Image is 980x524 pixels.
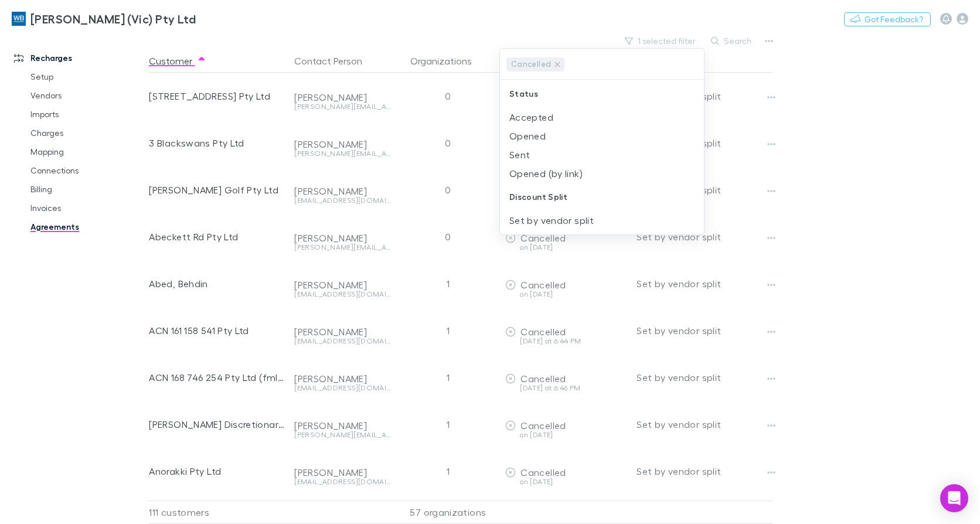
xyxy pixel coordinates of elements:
[500,183,704,211] div: Discount Split
[500,80,704,108] div: Status
[940,484,968,512] div: Open Intercom Messenger
[500,211,704,230] li: Set by vendor split
[507,57,555,71] span: Cancelled
[500,127,704,145] li: Opened
[500,108,704,127] li: Accepted
[500,164,704,183] li: Opened (by link)
[506,57,564,72] div: Cancelled
[500,145,704,164] li: Sent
